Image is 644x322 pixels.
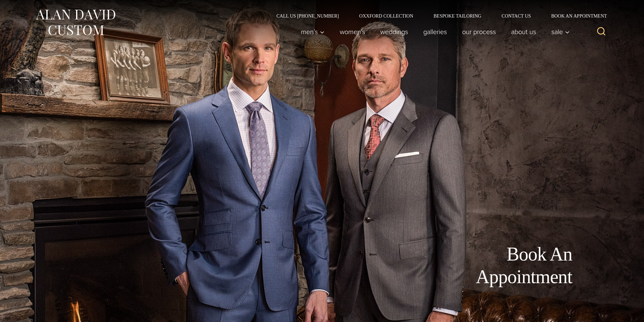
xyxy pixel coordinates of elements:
span: Men’s [301,28,325,35]
button: View Search Form [593,24,610,40]
a: weddings [373,25,415,39]
img: Alan David Custom [35,7,116,38]
a: Oxxford Collection [349,14,423,18]
a: Call Us [PHONE_NUMBER] [266,14,349,18]
a: About Us [503,25,544,39]
nav: Primary Navigation [293,25,573,39]
a: Women’s [332,25,373,39]
a: Galleries [415,25,454,39]
a: Bespoke Tailoring [423,14,491,18]
h1: Book An Appointment [420,243,572,288]
a: Our Process [454,25,503,39]
nav: Secondary Navigation [266,14,610,18]
a: Contact Us [492,14,541,18]
a: Book an Appointment [541,14,609,18]
span: Sale [551,28,570,35]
